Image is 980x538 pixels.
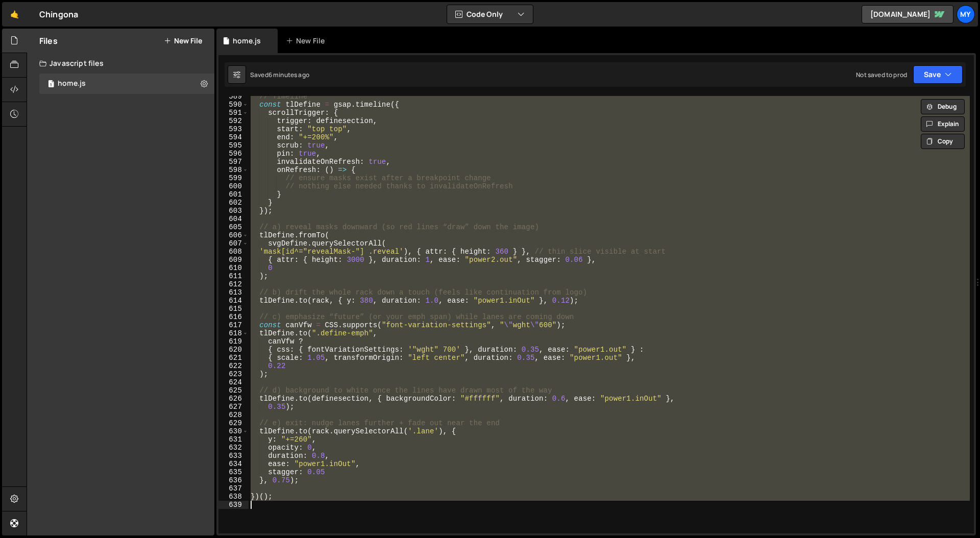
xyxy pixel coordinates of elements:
a: My [957,5,975,23]
div: 613 [218,288,249,297]
div: 603 [218,207,249,215]
div: 618 [218,329,249,337]
div: 626 [218,395,249,403]
a: 🤙 [2,2,27,27]
div: 620 [218,346,249,354]
button: Code Only [447,5,533,23]
div: 625 [218,386,249,395]
span: 1 [48,81,54,89]
div: 624 [218,378,249,386]
div: 598 [218,166,249,174]
div: 627 [218,403,249,411]
div: 594 [218,133,249,141]
a: [DOMAIN_NAME] [862,5,953,23]
div: 606 [218,231,249,239]
div: 632 [218,444,249,452]
div: 609 [218,256,249,264]
div: 622 [218,362,249,370]
div: 617 [218,321,249,329]
div: Javascript files [27,53,214,74]
div: 6 minutes ago [268,70,309,79]
div: 616 [218,313,249,321]
div: 629 [218,419,249,427]
button: Debug [921,99,965,114]
div: Not saved to prod [856,70,907,79]
div: 621 [218,354,249,362]
button: Save [913,65,963,84]
div: 631 [218,435,249,444]
div: 615 [218,305,249,313]
div: 630 [218,427,249,435]
h2: Files [39,35,58,46]
div: 597 [218,158,249,166]
div: 601 [218,190,249,199]
div: 635 [218,468,249,476]
div: Chingona [39,8,78,20]
button: New File [164,37,202,45]
div: 637 [218,484,249,493]
div: home.js [233,36,261,46]
div: 636 [218,476,249,484]
div: 634 [218,460,249,468]
div: 633 [218,452,249,460]
div: 599 [218,174,249,182]
div: Saved [250,70,309,79]
div: 602 [218,199,249,207]
div: 611 [218,272,249,280]
div: 604 [218,215,249,223]
div: 638 [218,493,249,501]
div: 639 [218,501,249,509]
div: 595 [218,141,249,150]
div: 16722/45723.js [39,74,214,94]
div: 591 [218,109,249,117]
div: 593 [218,125,249,133]
div: 619 [218,337,249,346]
div: 612 [218,280,249,288]
div: home.js [58,79,86,88]
div: 590 [218,101,249,109]
div: 589 [218,92,249,101]
div: 600 [218,182,249,190]
div: 605 [218,223,249,231]
button: Copy [921,134,965,149]
div: New File [286,36,329,46]
div: 610 [218,264,249,272]
div: 592 [218,117,249,125]
div: 628 [218,411,249,419]
div: 596 [218,150,249,158]
button: Explain [921,116,965,132]
div: 607 [218,239,249,248]
div: 608 [218,248,249,256]
div: 614 [218,297,249,305]
div: 623 [218,370,249,378]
